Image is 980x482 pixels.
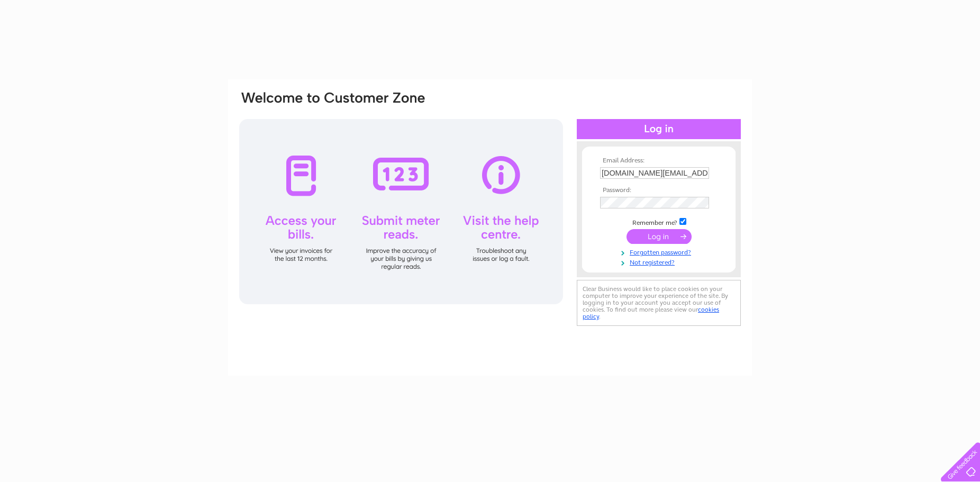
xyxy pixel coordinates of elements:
th: Email Address: [597,157,720,165]
div: Clear Business would like to place cookies on your computer to improve your experience of the sit... [577,280,741,326]
input: Submit [627,229,692,244]
th: Password: [597,187,720,194]
a: Not registered? [600,257,720,267]
a: cookies policy [583,306,719,320]
td: Remember me? [597,216,720,227]
a: Forgotten password? [600,247,720,257]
